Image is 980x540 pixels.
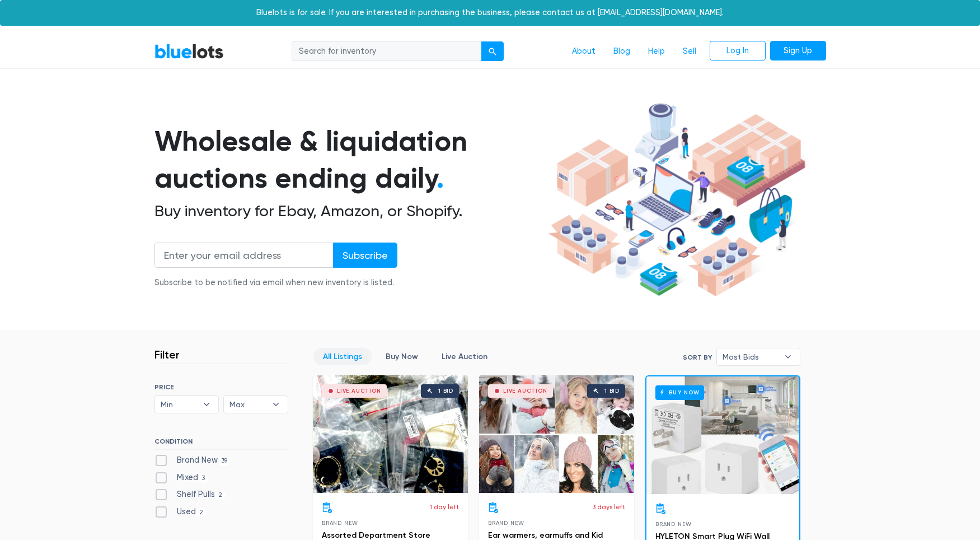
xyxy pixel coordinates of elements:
a: All Listings [313,348,372,365]
h6: CONDITION [154,437,288,450]
span: Min [161,396,198,413]
a: About [563,41,604,62]
input: Enter your email address [154,243,334,268]
a: Live Auction 1 bid [313,375,468,493]
div: Live Auction [503,388,547,394]
p: 1 day left [430,502,459,512]
div: Subscribe to be notified via email when new inventory is listed. [154,277,397,289]
h2: Buy inventory for Ebay, Amazon, or Shopify. [154,202,544,221]
b: ▾ [264,396,288,413]
a: Log In [710,41,766,61]
h3: Filter [154,348,180,361]
span: 39 [218,457,231,465]
img: hero-ee84e7d0318cb26816c560f6b4441b76977f77a177738b4e94f68c95b2b83dbb.png [544,98,809,302]
span: Most Bids [723,348,779,365]
span: 2 [196,508,207,517]
span: Brand New [655,521,692,527]
b: ▾ [195,396,218,413]
a: Blog [604,41,639,62]
label: Brand New [154,454,231,467]
a: Sign Up [770,41,826,61]
span: 3 [198,474,209,483]
input: Subscribe [333,243,397,268]
label: Shelf Pulls [154,488,226,501]
h6: Buy Now [655,385,704,399]
a: BlueLots [154,43,224,59]
label: Used [154,506,207,518]
div: Live Auction [337,388,381,394]
span: Brand New [322,520,358,526]
a: Live Auction 1 bid [479,375,634,493]
label: Mixed [154,472,209,484]
a: Buy Now [646,376,799,494]
p: 3 days left [592,502,625,512]
a: Buy Now [376,348,428,365]
span: 2 [215,491,226,500]
div: 1 bid [604,388,620,394]
a: Sell [674,41,705,62]
div: 1 bid [438,388,453,394]
input: Search for inventory [292,41,482,62]
h1: Wholesale & liquidation auctions ending daily [154,123,544,197]
span: Max [229,396,266,413]
label: Sort By [683,352,712,362]
b: ▾ [776,348,800,365]
a: Help [639,41,674,62]
span: . [437,161,444,195]
a: Live Auction [432,348,497,365]
h6: PRICE [154,383,288,391]
span: Brand New [488,520,524,526]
